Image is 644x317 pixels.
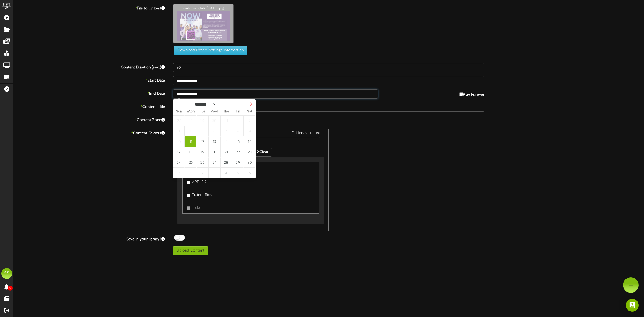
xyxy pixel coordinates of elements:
label: APPLE 2 [187,178,206,185]
label: File to Upload [9,4,169,11]
input: Title of this Content [173,103,484,112]
span: July 28, 2025 [185,115,196,126]
span: September 4, 2025 [220,168,232,178]
span: August 27, 2025 [208,157,220,168]
span: August 7, 2025 [220,126,232,136]
span: August 1, 2025 [232,115,244,126]
span: August 23, 2025 [244,147,255,157]
span: August 2, 2025 [244,115,255,126]
span: September 3, 2025 [208,168,220,178]
span: August 13, 2025 [208,136,220,147]
span: Ticker [192,206,203,210]
span: August 24, 2025 [173,157,185,168]
span: August 29, 2025 [232,157,244,168]
span: August 12, 2025 [197,136,208,147]
button: Download Export Settings Information [174,46,247,55]
span: August 28, 2025 [220,157,232,168]
span: August 22, 2025 [232,147,244,157]
span: August 17, 2025 [173,147,185,157]
input: APPLE 2 [187,181,190,184]
span: August 6, 2025 [208,126,220,136]
input: Trainer Bios [187,194,190,197]
label: End Date [9,89,169,97]
input: Ticker [187,206,190,210]
span: September 1, 2025 [185,168,196,178]
span: August 18, 2025 [185,147,196,157]
span: September 5, 2025 [232,168,244,178]
span: Sun [173,110,185,114]
span: 0 [8,286,13,291]
span: August 31, 2025 [173,168,185,178]
span: August 30, 2025 [244,157,255,168]
label: Content Folders [9,129,169,136]
button: Clear [254,148,272,157]
span: Tue [197,110,208,114]
div: Open Intercom Messenger [626,299,639,312]
span: August 19, 2025 [197,147,208,157]
span: July 31, 2025 [220,115,232,126]
label: Trainer Bios [187,191,212,198]
span: Wed [208,110,220,114]
span: August 21, 2025 [220,147,232,157]
span: August 16, 2025 [244,136,255,147]
span: August 8, 2025 [232,126,244,136]
span: August 4, 2025 [185,126,196,136]
span: August 3, 2025 [173,126,185,136]
div: SS [1,268,12,279]
a: Download Export Settings Information [171,49,247,53]
label: Content Title [9,103,169,110]
span: Thu [220,110,232,114]
span: August 26, 2025 [197,157,208,168]
label: Content Zone [9,116,169,123]
span: Mon [185,110,197,114]
span: August 15, 2025 [232,136,244,147]
label: Content Duration (sec.) [9,63,169,70]
span: July 30, 2025 [208,115,220,126]
span: August 20, 2025 [208,147,220,157]
span: September 2, 2025 [197,168,208,178]
span: August 25, 2025 [185,157,196,168]
button: Upload Content [173,246,208,255]
label: Start Date [9,76,169,83]
span: September 6, 2025 [244,168,255,178]
span: Fri [232,110,244,114]
span: August 5, 2025 [197,126,208,136]
input: Year [217,101,236,107]
span: July 29, 2025 [197,115,208,126]
span: August 10, 2025 [173,136,185,147]
label: Save in your library? [9,235,169,242]
input: Play Forever [459,92,463,96]
label: Play Forever [459,89,484,98]
span: August 9, 2025 [244,126,255,136]
span: Sat [244,110,256,114]
span: August 14, 2025 [220,136,232,147]
span: July 27, 2025 [173,115,185,126]
span: August 11, 2025 [185,136,196,147]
